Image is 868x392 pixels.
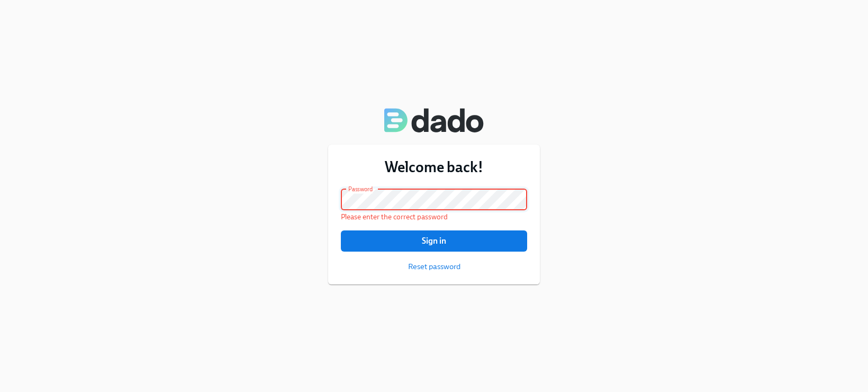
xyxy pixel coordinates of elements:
[341,157,527,176] h3: Welcome back!
[408,261,460,272] button: Reset password
[348,236,520,246] span: Sign in
[341,230,527,252] button: Sign in
[384,108,484,133] img: Dado
[341,212,527,222] p: Please enter the correct password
